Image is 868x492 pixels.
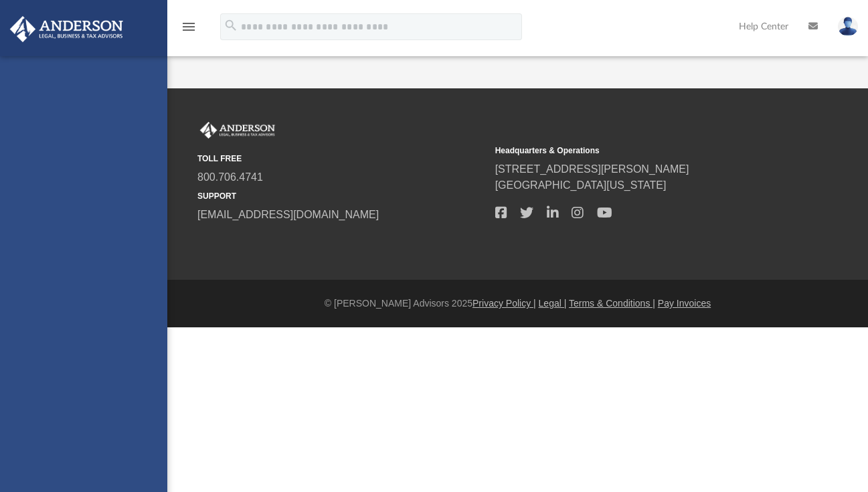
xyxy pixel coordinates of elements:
img: User Pic [838,17,858,36]
a: [EMAIL_ADDRESS][DOMAIN_NAME] [197,209,379,220]
small: TOLL FREE [197,153,486,165]
div: © [PERSON_NAME] Advisors 2025 [167,297,868,311]
a: [STREET_ADDRESS][PERSON_NAME] [495,163,689,175]
i: menu [181,19,197,35]
i: search [224,18,238,33]
a: menu [181,25,197,35]
small: Headquarters & Operations [495,145,784,157]
img: Anderson Advisors Platinum Portal [6,16,127,42]
a: Pay Invoices [658,298,711,309]
img: Anderson Advisors Platinum Portal [197,122,278,139]
a: Terms & Conditions | [569,298,655,309]
a: 800.706.4741 [197,171,263,183]
a: Legal | [539,298,567,309]
small: SUPPORT [197,190,486,202]
a: [GEOGRAPHIC_DATA][US_STATE] [495,179,667,191]
a: Privacy Policy | [472,298,536,309]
